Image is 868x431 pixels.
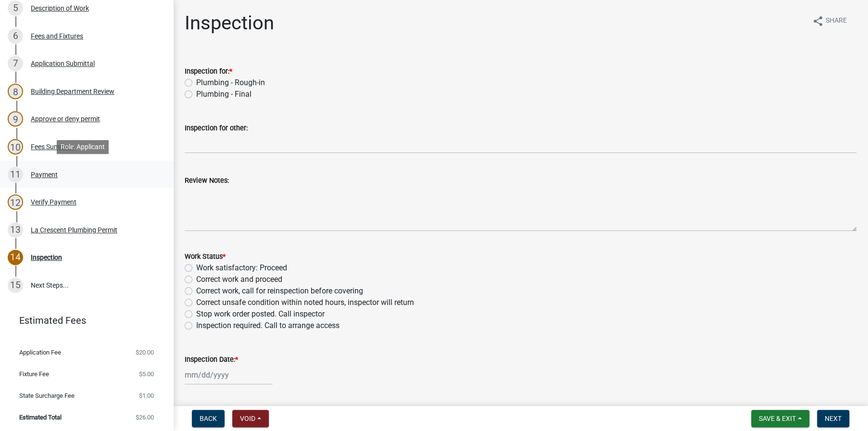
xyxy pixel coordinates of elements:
label: Correct unsafe condition within noted hours, inspector will return [196,297,414,308]
label: Inspection Date: [185,356,238,363]
i: share [812,15,824,27]
div: 15 [8,278,23,293]
button: Next [817,410,849,427]
span: Share [826,15,847,27]
h1: Inspection [185,12,274,35]
label: Correct work, call for reinspection before covering [196,285,363,297]
label: Inspection for: [185,68,232,75]
label: Plumbing - Final [196,89,252,100]
div: Role: Applicant [57,140,109,154]
span: Next [825,415,842,422]
div: La Crescent Plumbing Permit [31,227,117,233]
label: Review Notes: [185,177,229,184]
span: Save & Exit [759,415,796,422]
span: $1.00 [139,393,154,399]
div: Application Submittal [31,60,95,67]
div: Building Department Review [31,88,114,95]
span: Back [200,415,217,422]
div: 13 [8,222,23,238]
button: Back [192,410,225,427]
span: $20.00 [136,349,154,355]
div: Fees and Fixtures [31,33,83,39]
div: 5 [8,0,23,16]
div: 7 [8,56,23,71]
div: 11 [8,167,23,182]
div: 12 [8,194,23,210]
div: Fees Summary [31,143,75,150]
span: Void [240,415,255,422]
div: 6 [8,28,23,44]
span: State Surcharge Fee [19,393,75,399]
div: Approve or deny permit [31,115,100,122]
div: Description of Work [31,5,89,12]
button: Save & Exit [751,410,809,427]
label: Inspection for other: [185,125,248,132]
span: Application Fee [19,349,61,355]
div: Payment [31,171,58,178]
label: Correct work and proceed [196,274,282,285]
label: Stop work order posted. Call inspector [196,308,325,320]
div: Inspection [31,254,62,261]
span: $26.00 [136,414,154,420]
span: Fixture Fee [19,371,49,377]
label: Plumbing - Rough-in [196,77,265,89]
label: Work satisfactory: Proceed [196,262,287,274]
a: Estimated Fees [8,311,158,330]
div: 14 [8,250,23,265]
div: Verify Payment [31,199,76,205]
span: Estimated Total [19,414,62,420]
label: Inspection required. Call to arrange access [196,320,340,331]
div: 9 [8,111,23,127]
div: 8 [8,84,23,99]
button: shareShare [805,12,855,30]
div: 10 [8,139,23,154]
label: Work Status [185,254,226,260]
button: Void [232,410,269,427]
span: $5.00 [139,371,154,377]
input: mm/dd/yyyy [185,365,273,385]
